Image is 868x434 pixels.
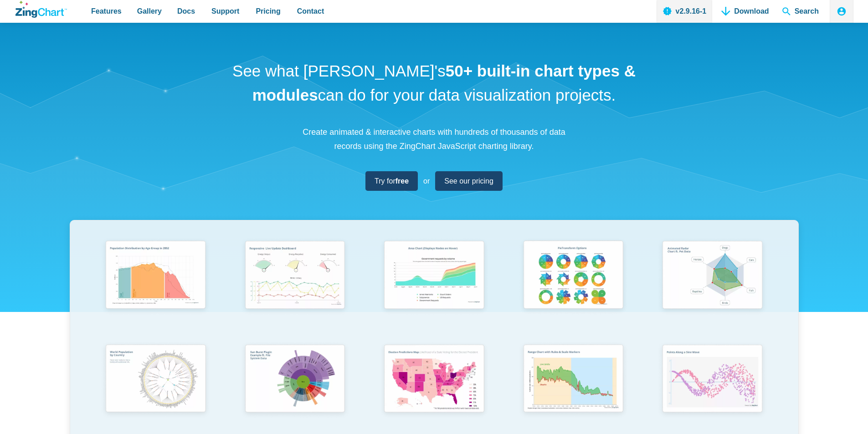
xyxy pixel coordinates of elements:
[86,236,226,340] a: Population Distribution by Age Group in 2052
[435,171,503,191] a: See our pricing
[365,171,418,191] a: Try forfree
[444,175,493,187] span: See our pricing
[239,340,350,419] img: Sun Burst Plugin Example ft. File System Data
[395,177,409,185] strong: free
[211,5,239,17] span: Support
[375,175,409,187] span: Try for
[239,236,350,316] img: Responsive Live Update Dashboard
[298,125,571,153] p: Create animated & interactive charts with hundreds of thousands of data records using the ZingCha...
[518,236,629,316] img: Pie Transform Options
[518,340,629,420] img: Range Chart with Rultes & Scale Markers
[100,236,211,316] img: Population Distribution by Age Group in 2052
[657,236,768,316] img: Animated Radar Chart ft. Pet Data
[423,175,430,187] span: or
[657,340,768,419] img: Points Along a Sine Wave
[643,236,782,340] a: Animated Radar Chart ft. Pet Data
[137,5,162,17] span: Gallery
[177,5,195,17] span: Docs
[503,236,643,340] a: Pie Transform Options
[100,340,211,420] img: World Population by Country
[225,236,365,340] a: Responsive Live Update Dashboard
[15,1,67,18] a: ZingChart Logo. Click to return to the homepage
[297,5,324,17] span: Contact
[365,236,504,340] a: Area Chart (Displays Nodes on Hover)
[229,59,639,107] h1: See what [PERSON_NAME]'s can do for your data visualization projects.
[91,5,122,17] span: Features
[378,340,489,419] img: Election Predictions Map
[256,5,280,17] span: Pricing
[378,236,489,316] img: Area Chart (Displays Nodes on Hover)
[252,62,636,104] strong: 50+ built-in chart types & modules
